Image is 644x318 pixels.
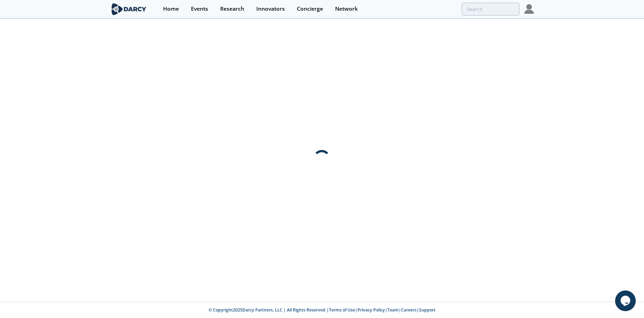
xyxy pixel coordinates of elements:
[357,307,385,313] a: Privacy Policy
[387,307,399,313] a: Team
[256,6,285,12] div: Innovators
[335,6,358,12] div: Network
[110,3,148,15] img: logo-wide.svg
[419,307,436,313] a: Support
[220,6,244,12] div: Research
[67,307,577,313] p: © Copyright 2025 Darcy Partners, LLC | All Rights Reserved | | | | |
[401,307,417,313] a: Careers
[163,6,179,12] div: Home
[524,4,534,14] img: Profile
[329,307,355,313] a: Terms of Use
[462,3,519,15] input: Advanced Search
[297,6,323,12] div: Concierge
[615,290,637,311] iframe: chat widget
[191,6,208,12] div: Events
